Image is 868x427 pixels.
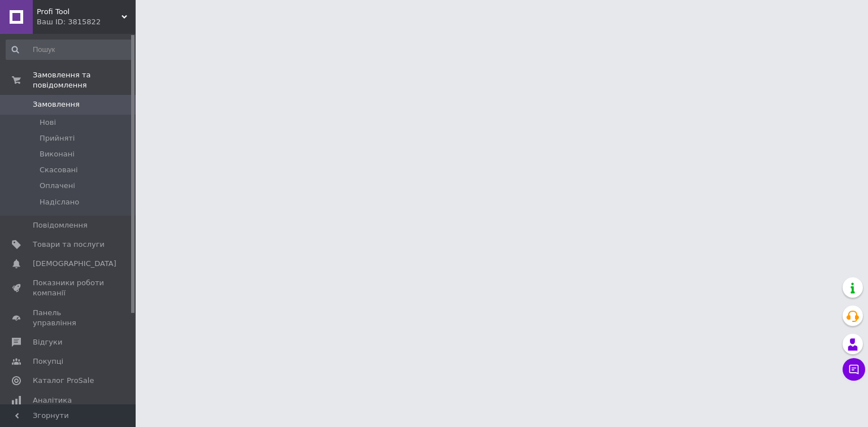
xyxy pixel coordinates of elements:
span: Аналітика [33,395,72,406]
span: Надіслано [40,197,79,207]
input: Пошук [6,40,133,60]
div: Ваш ID: 3815822 [37,17,136,27]
span: Відгуки [33,337,62,347]
span: Нові [40,117,56,128]
span: Прийняті [40,133,75,143]
span: Виконані [40,149,75,159]
span: Панель управління [33,308,105,328]
span: Замовлення та повідомлення [33,70,136,90]
span: Повідомлення [33,220,88,230]
span: Товари та послуги [33,239,105,250]
span: Скасовані [40,165,78,175]
span: Оплачені [40,181,75,191]
span: Каталог ProSale [33,376,94,386]
button: Чат з покупцем [843,358,865,381]
span: Показники роботи компанії [33,278,105,298]
span: Покупці [33,356,63,367]
span: Замовлення [33,99,80,110]
span: [DEMOGRAPHIC_DATA] [33,259,116,269]
span: Profi Tool [37,7,121,17]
